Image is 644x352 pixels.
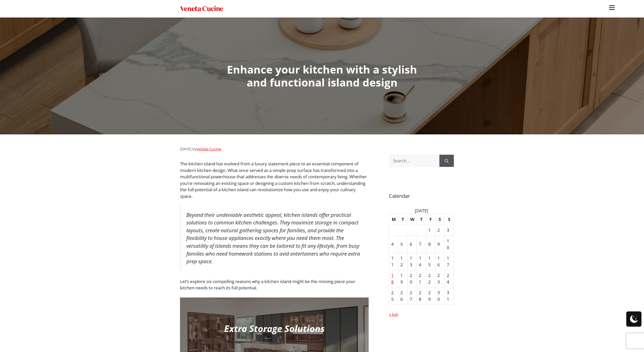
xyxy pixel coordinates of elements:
td: 9 [435,236,444,253]
caption: [DATE] [389,207,454,214]
th: Sunday [445,214,454,225]
td: 5 [398,236,407,253]
th: Tuesday [398,214,407,225]
td: 2 [435,225,444,236]
time: [DATE] [180,147,191,151]
strong: Extra Storage Solutions [224,322,325,335]
td: 27 [408,287,417,305]
td: 7 [417,236,426,253]
nav: Previous and next months [389,311,454,318]
th: Thursday [417,214,426,225]
td: 8 [426,236,435,253]
a: Veneta Cucine [196,147,221,151]
td: 14 [417,253,426,270]
td: 19 [398,270,407,287]
td: 24 [445,270,454,287]
td: 22 [426,270,435,287]
td: 17 [445,253,454,270]
td: 21 [417,270,426,287]
span: by [192,147,221,151]
td: 10 [445,236,454,253]
th: Wednesday [408,214,417,225]
td: 16 [435,253,444,270]
th: Friday [426,214,435,225]
h2: Calendar [389,192,454,200]
td: 31 [445,287,454,305]
td: 6 [408,236,417,253]
th: Saturday [435,214,444,225]
p: Beyond their undeniable aesthetic appeal, kitchen islands offer practical solutions to common kit... [186,211,364,265]
p: Let’s explore six compelling reasons why a kitchen island might be the missing piece your kitchen... [180,278,369,291]
td: 25 [389,287,398,305]
a: Posts published on August 18, 2025 [391,272,394,285]
img: Veneta Cucine USA [180,5,223,12]
td: 4 [389,236,398,253]
p: The kitchen island has evolved from a luxury statement piece to an essential component of modern ... [180,161,369,199]
td: 1 [426,225,435,236]
td: 15 [426,253,435,270]
td: 12 [398,253,407,270]
td: 30 [435,287,444,305]
button: Search [439,155,454,167]
td: 13 [408,253,417,270]
img: burger-menu-svgrepo-com-30x30.jpg [608,4,616,11]
a: « Jun [389,311,398,317]
td: 28 [417,287,426,305]
td: 26 [398,287,407,305]
td: 11 [389,253,398,270]
td: 20 [408,270,417,287]
td: 3 [445,225,454,236]
td: 29 [426,287,435,305]
td: 23 [435,270,444,287]
th: Monday [389,214,398,225]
